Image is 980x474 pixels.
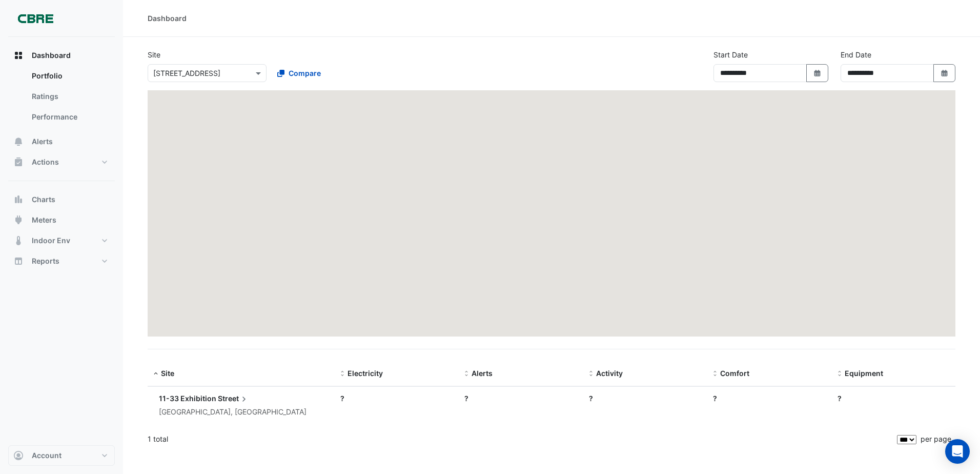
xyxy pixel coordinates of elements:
span: Activity [596,369,623,378]
span: Alerts [472,369,493,378]
div: Dashboard [8,66,115,131]
span: Alerts [32,136,53,147]
div: ? [713,393,825,404]
a: Portfolio [24,66,115,86]
div: ? [464,393,576,404]
a: Ratings [24,86,115,107]
app-icon: Indoor Env [13,235,24,246]
span: Meters [32,215,56,225]
span: Reports [32,256,59,266]
fa-icon: Select Date [940,69,949,77]
button: Reports [8,251,115,271]
span: Account [32,450,62,461]
div: Dashboard [148,13,187,24]
div: 1 total [148,426,895,452]
button: Meters [8,210,115,230]
button: Alerts [8,131,115,152]
app-icon: Charts [13,194,24,205]
div: [GEOGRAPHIC_DATA], [GEOGRAPHIC_DATA] [159,406,307,418]
div: ? [589,393,701,404]
span: Comfort [720,369,749,378]
app-icon: Reports [13,256,24,266]
button: Dashboard [8,45,115,66]
span: Dashboard [32,50,71,61]
app-icon: Actions [13,157,24,167]
a: Performance [24,107,115,127]
app-icon: Alerts [13,136,24,147]
button: Actions [8,152,115,172]
span: Compare [289,68,321,78]
div: ? [838,393,949,404]
span: Street [218,393,249,404]
span: Indoor Env [32,235,70,246]
fa-icon: Select Date [813,69,822,77]
button: Charts [8,189,115,210]
span: Actions [32,157,59,167]
button: Indoor Env [8,230,115,251]
label: Site [148,49,160,60]
app-icon: Dashboard [13,50,24,61]
span: per page [921,434,951,443]
span: Site [161,369,174,378]
app-icon: Meters [13,215,24,225]
span: Charts [32,194,55,205]
img: Company Logo [12,8,58,29]
span: Electricity [348,369,383,378]
div: ? [340,393,452,404]
label: End Date [841,49,871,60]
button: Account [8,445,115,466]
div: Open Intercom Messenger [945,439,970,464]
label: Start Date [713,49,748,60]
span: Equipment [845,369,883,378]
button: Compare [271,64,328,82]
span: 11-33 Exhibition [159,394,216,403]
